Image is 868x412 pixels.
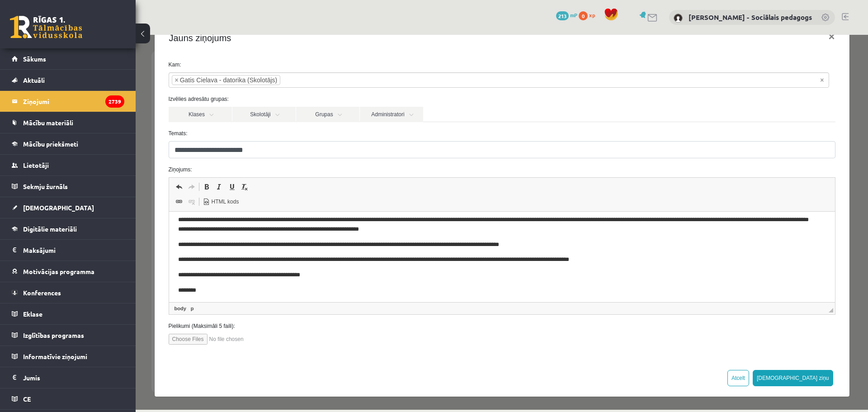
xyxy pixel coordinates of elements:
[556,11,569,20] span: 213
[23,204,94,212] span: [DEMOGRAPHIC_DATA]
[12,155,124,175] a: Lietotāji
[689,13,812,22] a: [PERSON_NAME] - Sociālais pedagogs
[23,91,124,112] legend: Ziņojumi
[23,118,73,127] span: Mācību materiāli
[50,161,62,173] a: Atsaistīt
[579,11,599,19] a: 0 xp
[23,55,46,63] span: Sākums
[23,289,61,297] span: Konferences
[10,16,82,38] a: Rīgas 1. Tālmācības vidusskola
[23,267,94,275] span: Motivācijas programma
[12,303,124,324] a: Eklase
[33,177,699,267] iframe: Bagātinātā teksta redaktors, wiswyg-editor-47024867954960-1757505213-603
[26,60,707,68] label: Izvēlies adresātu grupas:
[579,11,588,20] span: 0
[50,146,62,158] a: Atkārtot (vadīšanas taustiņš+Y)
[12,197,124,218] a: [DEMOGRAPHIC_DATA]
[12,133,124,154] a: Mācību priekšmeti
[12,346,124,367] a: Informatīvie ziņojumi
[39,41,43,50] span: ×
[693,273,698,278] span: Mērogot
[77,146,90,158] a: Slīpraksts (vadīšanas taustiņš+I)
[589,11,595,19] span: xp
[12,325,124,346] a: Izglītības programas
[592,335,613,351] button: Atcelt
[23,76,45,84] span: Aktuāli
[12,261,124,282] a: Motivācijas programma
[556,11,577,19] a: 213 mP
[23,374,40,382] span: Jumis
[23,240,124,260] legend: Maksājumi
[23,352,87,360] span: Informatīvie ziņojumi
[105,95,124,108] i: 2739
[12,388,124,409] a: CE
[37,270,52,278] a: body elements
[36,40,145,50] li: Gatis Cielava - datorika (Skolotājs)
[53,270,60,278] a: p elements
[12,176,124,197] a: Sekmju žurnāls
[160,72,224,87] a: Grupas
[674,14,683,23] img: Dagnija Gaubšteina - Sociālais pedagogs
[12,282,124,303] a: Konferences
[12,218,124,239] a: Digitālie materiāli
[65,146,77,158] a: Treknraksts (vadīšanas taustiņš+B)
[97,72,160,87] a: Skolotāji
[23,331,84,339] span: Izglītības programas
[12,367,124,388] a: Jumis
[23,225,77,233] span: Digitālie materiāli
[26,95,707,103] label: Temats:
[26,287,707,295] label: Pielikumi (Maksimāli 5 faili):
[65,161,106,173] a: HTML kods
[12,240,124,260] a: Maksājumi
[23,161,49,169] span: Lietotāji
[33,72,96,87] a: Klases
[37,161,50,173] a: Saite (vadīšanas taustiņš+K)
[23,182,68,190] span: Sekmju žurnāls
[12,112,124,133] a: Mācību materiāli
[26,26,707,34] label: Kam:
[75,163,104,171] span: HTML kods
[23,395,31,403] span: CE
[23,310,42,318] span: Eklase
[103,146,115,158] a: Noņemt stilus
[12,91,124,112] a: Ziņojumi2739
[617,335,698,351] button: [DEMOGRAPHIC_DATA] ziņu
[570,11,577,19] span: mP
[12,48,124,69] a: Sākums
[37,146,50,158] a: Atcelt (vadīšanas taustiņš+Z)
[224,72,288,87] a: Administratori
[12,70,124,90] a: Aktuāli
[26,131,707,139] label: Ziņojums:
[23,140,78,148] span: Mācību priekšmeti
[90,146,103,158] a: Pasvītrojums (vadīšanas taustiņš+U)
[684,41,688,50] span: Noņemt visus vienumus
